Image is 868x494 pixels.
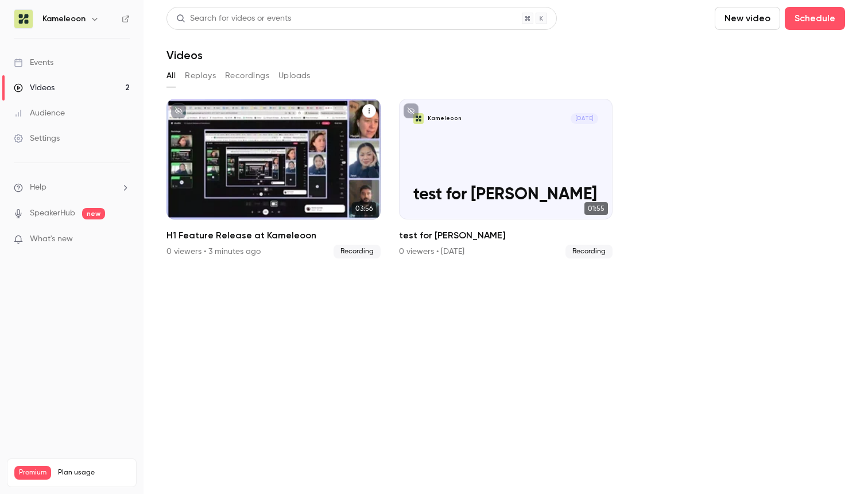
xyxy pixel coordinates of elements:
iframe: Noticeable Trigger [116,234,130,245]
a: SpeakerHub [30,207,75,219]
button: Recordings [225,67,269,85]
button: Replays [185,67,216,85]
div: 0 viewers • [DATE] [399,246,464,257]
span: [DATE] [571,113,598,124]
li: test for shirley [399,99,613,258]
img: Kameleoon [14,10,33,28]
button: New video [715,7,780,30]
button: unpublished [404,103,418,118]
button: All [166,67,176,85]
a: test for shirleyKameleoon[DATE]test for [PERSON_NAME]01:55test for [PERSON_NAME]0 viewers • [DATE... [399,99,613,258]
img: test for shirley [413,113,424,124]
ul: Videos [166,99,845,258]
button: Schedule [785,7,845,30]
button: unpublished [171,103,186,118]
span: What's new [30,233,73,245]
h2: H1 Feature Release at Kameleoon [166,229,381,242]
span: Premium [14,466,51,480]
h2: test for [PERSON_NAME] [399,229,613,242]
div: Audience [14,107,65,119]
span: Recording [565,245,613,258]
span: new [82,208,105,219]
a: 03:56H1 Feature Release at Kameleoon0 viewers • 3 minutes agoRecording [166,99,381,258]
div: Search for videos or events [176,13,291,25]
h1: Videos [166,48,203,62]
span: 03:56 [352,202,376,215]
li: help-dropdown-opener [14,182,130,194]
p: test for [PERSON_NAME] [413,186,598,205]
div: 0 viewers • 3 minutes ago [166,246,261,257]
section: Videos [166,7,845,487]
span: Help [30,182,46,194]
button: Uploads [278,67,311,85]
li: H1 Feature Release at Kameleoon [166,99,381,258]
h6: Kameleoon [42,13,86,25]
span: 01:55 [584,202,608,215]
div: Videos [14,82,55,94]
p: Kameleoon [428,115,462,122]
div: Settings [14,133,60,144]
div: Events [14,57,53,68]
span: Plan usage [58,468,129,477]
span: Recording [334,245,381,258]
